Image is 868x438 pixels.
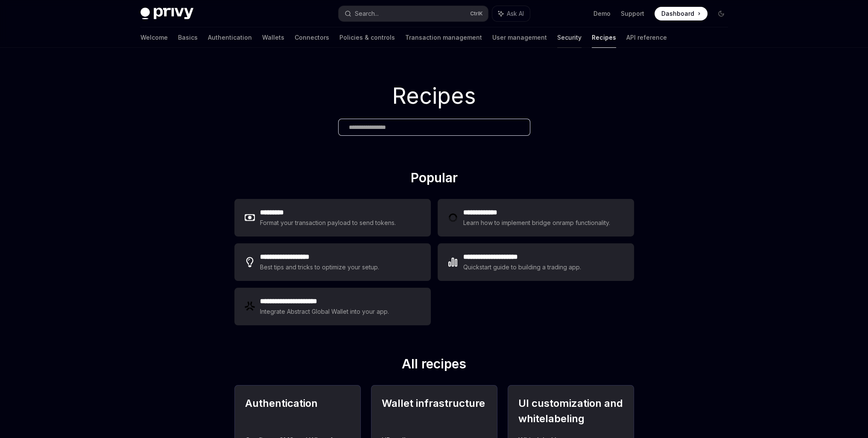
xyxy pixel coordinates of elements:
[234,170,634,189] h2: Popular
[557,27,582,48] a: Security
[339,27,395,48] a: Policies & controls
[140,27,168,48] a: Welcome
[492,27,547,48] a: User management
[661,9,694,18] span: Dashboard
[260,262,380,272] div: Best tips and tricks to optimize your setup.
[178,27,198,48] a: Basics
[245,396,350,426] h2: Authentication
[260,218,396,228] div: Format your transaction payload to send tokens.
[593,9,611,18] a: Demo
[621,9,644,18] a: Support
[518,396,623,426] h2: UI customization and whitelabeling
[507,9,524,18] span: Ask AI
[260,307,390,317] div: Integrate Abstract Global Wallet into your app.
[405,27,482,48] a: Transaction management
[339,6,488,21] button: Search...CtrlK
[234,356,634,375] h2: All recipes
[463,262,582,272] div: Quickstart guide to building a trading app.
[626,27,667,48] a: API reference
[592,27,616,48] a: Recipes
[355,9,379,19] div: Search...
[463,218,613,228] div: Learn how to implement bridge onramp functionality.
[438,199,634,237] a: **** **** ***Learn how to implement bridge onramp functionality.
[295,27,329,48] a: Connectors
[382,396,487,426] h2: Wallet infrastructure
[655,7,707,20] a: Dashboard
[208,27,252,48] a: Authentication
[234,199,431,237] a: **** ****Format your transaction payload to send tokens.
[140,8,193,20] img: dark logo
[262,27,284,48] a: Wallets
[714,7,728,20] button: Toggle dark mode
[470,10,483,17] span: Ctrl K
[492,6,530,21] button: Ask AI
